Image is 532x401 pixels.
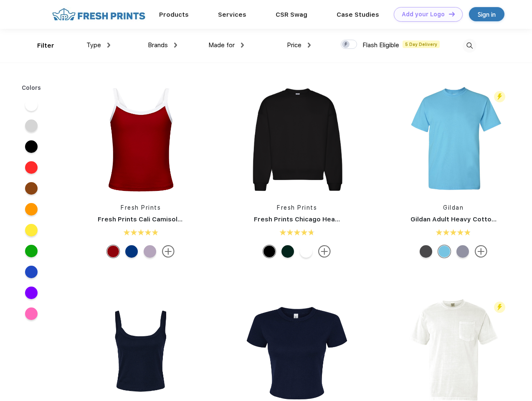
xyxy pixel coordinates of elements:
div: Colors [15,84,48,92]
img: more.svg [162,245,175,258]
a: Sign in [469,7,504,21]
img: more.svg [318,245,331,258]
img: dropdown.png [174,43,177,48]
div: Purple White [144,245,156,258]
img: func=resize&h=266 [241,84,352,195]
div: Forest Green mto [281,245,294,258]
a: Fresh Prints [277,204,317,211]
div: Add your Logo [402,11,445,18]
img: dropdown.png [241,43,244,48]
div: Sky [438,245,451,258]
img: dropdown.png [308,43,311,48]
img: flash_active_toggle.svg [494,302,505,313]
a: Fresh Prints [121,204,161,211]
div: Crimson White [107,245,119,258]
span: Flash Eligible [362,41,399,49]
a: Fresh Prints Chicago Heavyweight Crewneck [254,216,398,223]
img: DT [449,12,455,16]
a: CSR Swag [276,11,307,18]
span: Type [86,41,101,49]
div: Black [263,245,276,258]
div: Sign in [478,10,496,19]
span: Made for [208,41,235,49]
img: dropdown.png [107,43,110,48]
a: Fresh Prints Cali Camisole Top [98,216,195,223]
img: func=resize&h=266 [398,84,509,195]
a: Gildan Adult Heavy Cotton T-Shirt [410,216,519,223]
a: Services [218,11,246,18]
div: Sport Grey [456,245,469,258]
img: flash_active_toggle.svg [494,91,505,102]
span: Brands [148,41,168,49]
span: 5 Day Delivery [403,41,440,48]
div: Royal [125,245,138,258]
img: desktop_search.svg [463,39,476,53]
span: Price [287,41,301,49]
a: Products [159,11,189,18]
a: Gildan [443,204,464,211]
img: func=resize&h=266 [85,84,196,195]
img: more.svg [475,245,487,258]
div: Graphite Heather [420,245,432,258]
div: Filter [37,41,54,51]
img: fo%20logo%202.webp [50,7,148,22]
div: White [300,245,312,258]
